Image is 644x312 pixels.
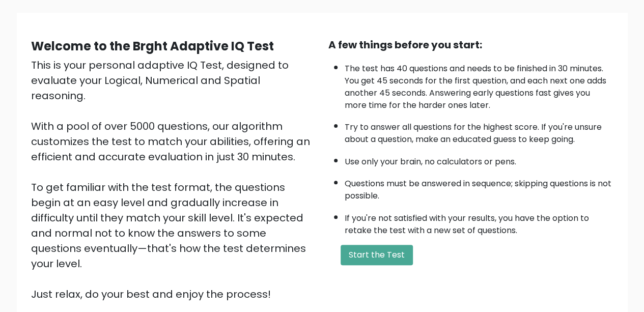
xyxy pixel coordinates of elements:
[345,58,613,111] li: The test has 40 questions and needs to be finished in 30 minutes. You get 45 seconds for the firs...
[31,58,316,302] div: This is your personal adaptive IQ Test, designed to evaluate your Logical, Numerical and Spatial ...
[31,38,274,54] b: Welcome to the Brght Adaptive IQ Test
[345,207,613,237] li: If you're not satisfied with your results, you have the option to retake the test with a new set ...
[341,245,413,265] button: Start the Test
[345,116,613,146] li: Try to answer all questions for the highest score. If you're unsure about a question, make an edu...
[345,173,613,202] li: Questions must be answered in sequence; skipping questions is not possible.
[328,37,613,52] div: A few things before you start:
[345,151,613,168] li: Use only your brain, no calculators or pens.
